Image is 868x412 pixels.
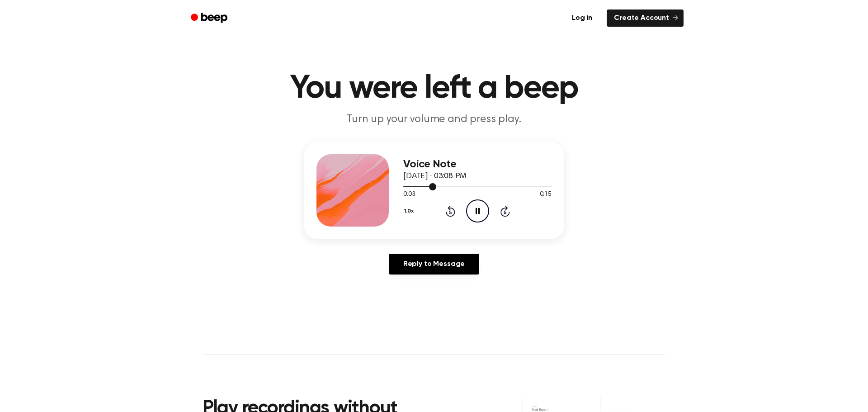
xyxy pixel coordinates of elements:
[403,204,417,219] button: 1.0x
[607,9,684,27] a: Create Account
[403,172,467,180] span: [DATE] · 03:08 PM
[563,8,601,28] a: Log in
[389,254,479,275] a: Reply to Message
[260,112,608,127] p: Turn up your volume and press play.
[184,9,236,27] a: Beep
[203,72,665,105] h1: You were left a beep
[403,158,552,170] h3: Voice Note
[540,190,552,199] span: 0:15
[403,190,415,199] span: 0:03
